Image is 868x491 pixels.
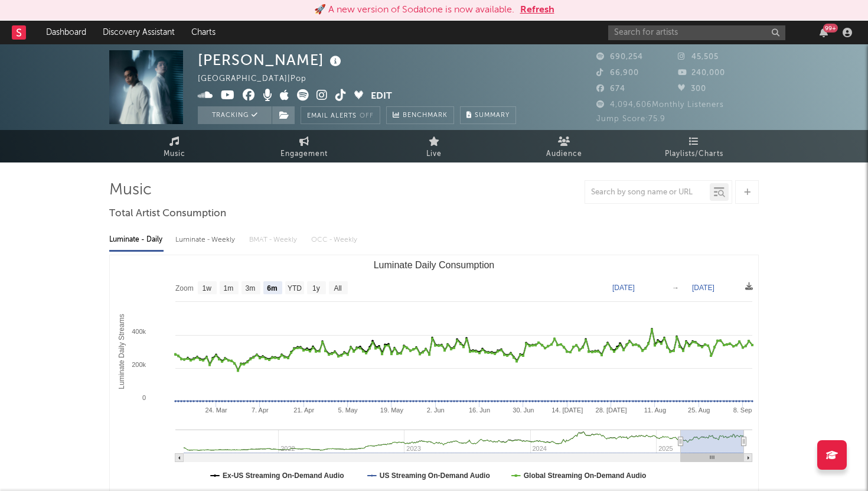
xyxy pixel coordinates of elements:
[267,284,277,292] text: 6m
[665,147,723,161] span: Playlists/Charts
[629,130,759,162] a: Playlists/Charts
[293,407,314,414] text: 21. Apr
[426,147,442,161] span: Live
[820,28,828,37] button: 99+
[823,24,838,32] div: 99 +
[239,130,369,162] a: Engagement
[692,284,714,292] text: [DATE]
[312,284,320,292] text: 1y
[109,207,226,221] span: Total Artist Consumption
[109,230,164,250] div: Luminate - Daily
[475,112,510,119] span: Summary
[132,361,146,368] text: 200k
[109,130,239,162] a: Music
[608,25,785,40] input: Search for artists
[203,284,212,292] text: 1w
[338,407,358,414] text: 5. May
[596,115,665,123] span: Jump Score: 75.9
[132,328,146,335] text: 400k
[371,89,392,104] button: Edit
[596,69,639,77] span: 66,900
[224,284,234,292] text: 1m
[175,284,194,292] text: Zoom
[733,407,752,414] text: 8. Sep
[520,3,554,17] button: Refresh
[524,472,647,480] text: Global Streaming On-Demand Audio
[585,188,710,197] input: Search by song name or URL
[427,407,445,414] text: 2. Jun
[369,130,499,162] a: Live
[94,21,183,44] a: Discovery Assistant
[596,53,643,61] span: 690,254
[38,21,94,44] a: Dashboard
[374,260,495,270] text: Luminate Daily Consumption
[678,69,725,77] span: 240,000
[612,284,635,292] text: [DATE]
[360,113,374,119] em: Off
[688,407,710,414] text: 25. Aug
[183,21,224,44] a: Charts
[678,85,706,93] span: 300
[469,407,490,414] text: 16. Jun
[380,472,490,480] text: US Streaming On-Demand Audio
[596,407,627,414] text: 28. [DATE]
[513,407,534,414] text: 30. Jun
[198,50,344,70] div: [PERSON_NAME]
[460,106,516,124] button: Summary
[552,407,583,414] text: 14. [DATE]
[386,106,454,124] a: Benchmark
[678,53,719,61] span: 45,505
[301,106,380,124] button: Email AlertsOff
[198,106,272,124] button: Tracking
[246,284,256,292] text: 3m
[205,407,227,414] text: 24. Mar
[198,72,320,86] div: [GEOGRAPHIC_DATA] | Pop
[223,472,344,480] text: Ex-US Streaming On-Demand Audio
[596,101,724,109] span: 4,094,606 Monthly Listeners
[380,407,404,414] text: 19. May
[672,284,679,292] text: →
[546,147,582,161] span: Audience
[499,130,629,162] a: Audience
[288,284,302,292] text: YTD
[596,85,625,93] span: 674
[334,284,341,292] text: All
[644,407,666,414] text: 11. Aug
[175,230,237,250] div: Luminate - Weekly
[314,3,514,17] div: 🚀 A new version of Sodatone is now available.
[164,147,185,161] span: Music
[252,407,269,414] text: 7. Apr
[118,314,126,389] text: Luminate Daily Streams
[142,394,146,401] text: 0
[403,109,448,123] span: Benchmark
[280,147,328,161] span: Engagement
